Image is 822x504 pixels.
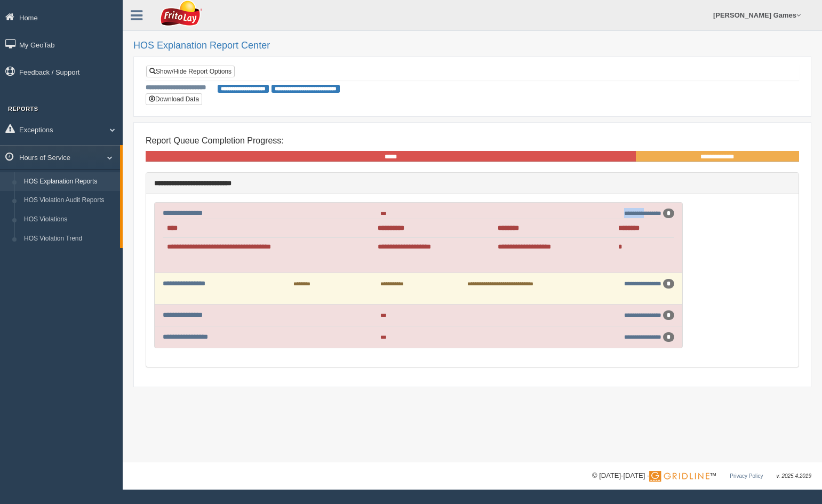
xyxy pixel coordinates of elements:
div: © [DATE]-[DATE] - ™ [592,470,811,482]
a: Show/Hide Report Options [146,66,235,77]
span: v. 2025.4.2019 [777,473,811,479]
a: HOS Violations [19,210,120,229]
a: HOS Explanation Reports [19,172,120,191]
h4: Report Queue Completion Progress: [146,136,799,146]
img: Gridline [649,471,709,482]
h2: HOS Explanation Report Center [133,41,811,51]
a: HOS Violation Audit Reports [19,191,120,210]
button: Download Data [146,93,202,105]
a: Privacy Policy [730,473,763,479]
a: HOS Violation Trend [19,229,120,249]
